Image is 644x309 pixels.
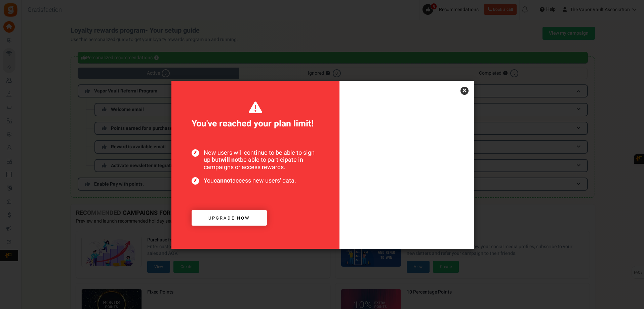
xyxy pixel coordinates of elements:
[214,176,232,185] b: cannot
[220,155,240,164] b: will not
[208,215,250,221] span: Upgrade now
[192,101,319,130] span: You've reached your plan limit!
[192,177,319,185] span: You access new users' data.
[460,87,469,95] a: ×
[192,210,267,226] a: Upgrade now
[192,149,319,171] span: New users will continue to be able to sign up but be able to participate in campaigns or access r...
[339,114,474,249] img: Increased users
